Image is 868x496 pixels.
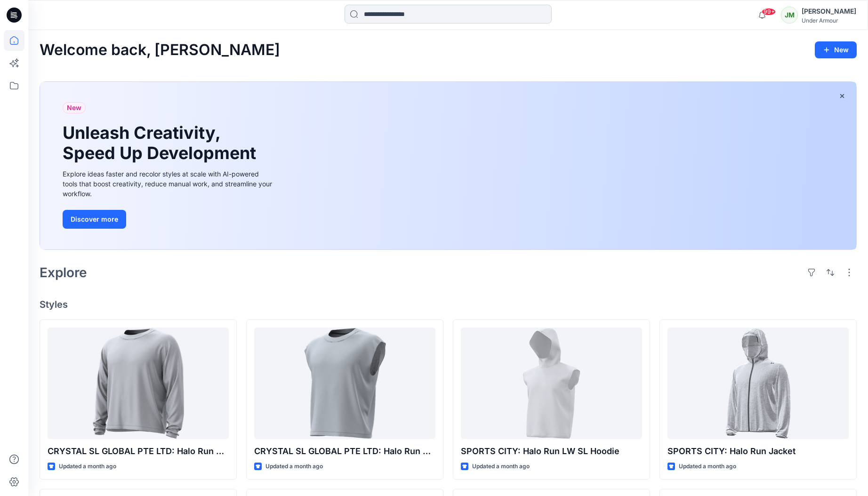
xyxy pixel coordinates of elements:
[40,41,280,59] h2: Welcome back, [PERSON_NAME]
[67,102,81,113] span: New
[48,328,229,439] a: CRYSTAL SL GLOBAL PTE LTD: Halo Run Aeris LS
[254,445,435,458] p: CRYSTAL SL GLOBAL PTE LTD: Halo Run Aeris SL
[63,123,260,163] h1: Unleash Creativity, Speed Up Development
[48,445,229,458] p: CRYSTAL SL GLOBAL PTE LTD: Halo Run Aeris LS
[40,265,87,280] h2: Explore
[265,462,323,472] p: Updated a month ago
[667,445,849,458] p: SPORTS CITY: Halo Run Jacket
[40,299,857,310] h4: Styles
[63,210,274,229] a: Discover more
[762,8,776,16] span: 99+
[679,462,736,472] p: Updated a month ago
[461,445,642,458] p: SPORTS CITY: Halo Run LW SL Hoodie
[815,41,857,58] button: New
[667,328,849,439] a: SPORTS CITY: Halo Run Jacket
[781,7,798,24] div: JM
[461,328,642,439] a: SPORTS CITY: Halo Run LW SL Hoodie
[802,6,856,17] div: [PERSON_NAME]
[472,462,530,472] p: Updated a month ago
[59,462,116,472] p: Updated a month ago
[63,169,274,199] div: Explore ideas faster and recolor styles at scale with AI-powered tools that boost creativity, red...
[802,17,856,24] div: Under Armour
[254,328,435,439] a: CRYSTAL SL GLOBAL PTE LTD: Halo Run Aeris SL
[63,210,126,229] button: Discover more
